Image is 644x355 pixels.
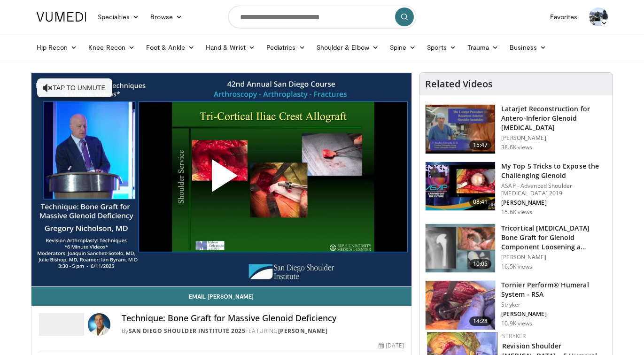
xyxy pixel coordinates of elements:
img: 54195_0000_3.png.150x105_q85_crop-smart_upscale.jpg [426,224,495,273]
a: Business [504,38,552,57]
h3: Tricortical [MEDICAL_DATA] Bone Graft for Glenoid Component Loosening a… [501,224,607,252]
span: 15:47 [469,140,492,150]
a: Favorites [544,8,583,26]
p: ASAP - Advanced Shoulder [MEDICAL_DATA] 2019 [501,182,607,197]
a: Trauma [462,38,504,57]
div: By FEATURING [122,327,404,335]
video-js: Video Player [31,73,412,287]
a: Browse [145,8,188,26]
h3: Tornier Perform® Humeral System - RSA [501,280,607,299]
a: Pediatrics [261,38,311,57]
span: 10:05 [469,259,492,269]
img: San Diego Shoulder Institute 2025 [39,313,84,336]
a: San Diego Shoulder Institute 2025 [129,327,246,335]
h3: My Top 5 Tricks to Expose the Challenging Glenoid [501,162,607,180]
a: Sports [421,38,462,57]
span: 08:41 [469,197,492,207]
a: Hip Recon [31,38,83,57]
h4: Related Videos [425,78,493,90]
p: [PERSON_NAME] [501,199,607,207]
h4: Technique: Bone Graft for Massive Glenoid Deficiency [122,313,404,324]
p: 10.9K views [501,320,532,327]
a: Stryker [502,332,526,340]
img: c16ff475-65df-4a30-84a2-4b6c3a19e2c7.150x105_q85_crop-smart_upscale.jpg [426,281,495,330]
p: [PERSON_NAME] [501,254,607,261]
h3: Latarjet Reconstruction for Antero-Inferior Glenoid [MEDICAL_DATA] [501,104,607,132]
a: 14:28 Tornier Perform® Humeral System - RSA Stryker [PERSON_NAME] 10.9K views [425,280,607,330]
button: Play Video [137,133,306,225]
p: 38.6K views [501,144,532,151]
a: 10:05 Tricortical [MEDICAL_DATA] Bone Graft for Glenoid Component Loosening a… [PERSON_NAME] 16.5... [425,224,607,273]
p: [PERSON_NAME] [501,134,607,142]
input: Search topics, interventions [228,6,416,28]
a: Specialties [92,8,145,26]
a: 15:47 Latarjet Reconstruction for Antero-Inferior Glenoid [MEDICAL_DATA] [PERSON_NAME] 38.6K views [425,104,607,154]
img: b61a968a-1fa8-450f-8774-24c9f99181bb.150x105_q85_crop-smart_upscale.jpg [426,162,495,211]
img: Avatar [88,313,110,336]
img: Avatar [589,8,608,26]
a: Knee Recon [83,38,140,57]
span: 14:28 [469,316,492,326]
p: Stryker [501,301,607,309]
a: Foot & Ankle [140,38,200,57]
a: Spine [384,38,421,57]
img: 38708_0000_3.png.150x105_q85_crop-smart_upscale.jpg [426,105,495,154]
a: Hand & Wrist [200,38,261,57]
a: 08:41 My Top 5 Tricks to Expose the Challenging Glenoid ASAP - Advanced Shoulder [MEDICAL_DATA] 2... [425,162,607,216]
p: 16.5K views [501,263,532,270]
a: Shoulder & Elbow [311,38,384,57]
a: [PERSON_NAME] [278,327,328,335]
div: [DATE] [379,341,404,350]
a: Email [PERSON_NAME] [31,287,412,306]
img: VuMedi Logo [37,12,86,22]
p: [PERSON_NAME] [501,310,607,318]
p: 15.6K views [501,208,532,216]
button: Tap to unmute [37,78,112,97]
